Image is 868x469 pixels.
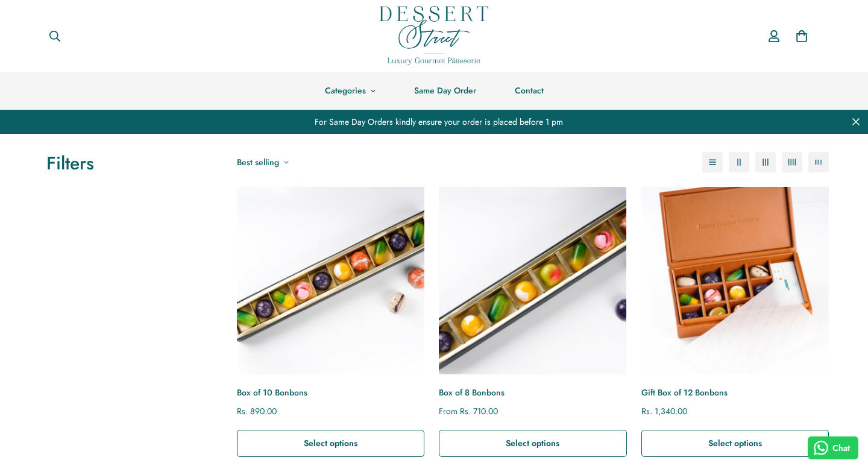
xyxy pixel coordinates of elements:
a: Box of 10 Bonbons [237,386,424,399]
button: 5-column [808,152,829,172]
a: Same Day Order [395,72,495,109]
button: Select options [439,430,626,457]
button: 3-column [755,152,776,172]
button: Select options [237,430,424,457]
div: For Same Day Orders kindly ensure your order is placed before 1 pm [9,110,859,134]
span: Select options [506,437,559,449]
a: 0 [788,22,816,50]
a: Categories [306,72,395,109]
button: 2-column [729,152,749,172]
span: Select options [304,437,357,449]
h3: Filters [46,152,213,175]
a: Contact [495,72,563,109]
span: Best selling [237,156,279,169]
span: Chat [832,442,850,455]
a: Box of 10 Bonbons [237,187,424,374]
span: Rs. 1,340.00 [641,405,687,417]
img: Dessert Street [380,6,488,65]
a: Account [760,19,788,54]
button: 4-column [782,152,802,172]
span: Select options [708,437,762,449]
button: Search [39,23,71,49]
a: Box of 8 Bonbons [439,386,626,399]
button: Select options [641,430,829,457]
span: From Rs. 710.00 [439,405,498,417]
a: Gift Box of 12 Bonbons [641,187,829,374]
a: Box of 8 Bonbons [439,187,626,374]
button: 1-column [702,152,723,172]
span: Rs. 890.00 [237,405,277,417]
a: Gift Box of 12 Bonbons [641,386,829,399]
button: Chat [808,436,859,459]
